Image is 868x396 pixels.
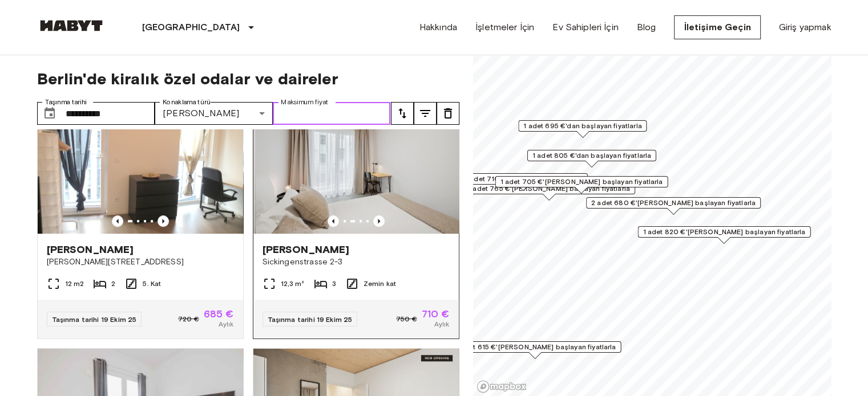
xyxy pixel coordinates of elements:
[475,22,534,32] font: İşletmeler İçin
[674,15,760,39] a: İletişime Geçin
[552,21,619,34] a: Ev Sahipleri İçin
[37,69,338,88] font: Berlin'de kiralık özel odalar ve daireler
[463,174,582,183] font: 2 adet 710 €'dan başlayan fiyatlarla
[163,108,239,119] font: [PERSON_NAME]
[295,279,304,288] font: m²
[143,279,161,288] font: 5. Kat
[219,320,234,328] font: Aylık
[65,279,72,288] font: 12
[52,315,137,324] font: Taşınma tarihi 19 Ekim 25
[495,176,668,194] div: Harita işaretleyicisi
[391,102,414,125] button: melodi
[414,102,437,125] button: melodi
[779,21,831,34] a: Giriş yapmak
[419,22,457,32] font: Hakkında
[38,102,61,125] button: Tarih seçin, seçilen tarih 9 Ekim 2025
[637,21,656,34] a: Blog
[779,22,831,32] font: Giriş yapmak
[475,21,534,34] a: İşletmeler İçin
[158,215,169,227] button: Önceki görüntü
[518,120,647,138] div: Harita işaretleyicisi
[253,96,459,339] a: DE-01-477-035-03 ünitesinin pazarlama resmiDE-01-477-035-03 ünitesinin pazarlama resmiÖnceki görü...
[454,342,616,351] font: 2 adet 615 €'[PERSON_NAME] başlayan fiyatlarla
[684,22,750,32] font: İletişime Geçin
[263,257,343,267] font: Sickingenstrasse 2-3
[74,279,84,288] font: m2
[458,173,587,191] div: Harita işaretleyicisi
[37,20,106,31] img: Habyt
[268,315,353,324] font: Taşınma tarihi 19 Ekim 25
[255,97,461,234] img: DE-01-477-035-03 ünitesinin pazarlama resmi
[586,197,761,215] div: Harita işaretleyicisi
[477,380,527,393] a: Mapbox logosu
[437,102,459,125] button: melodi
[37,96,244,339] a: DE-01-302-013-01 ünitesinin pazarlama resmiÖnceki görüntüÖnceki görüntü[PERSON_NAME][PERSON_NAME]...
[47,243,134,256] font: [PERSON_NAME]
[396,315,417,323] font: 750 €
[373,215,385,227] button: Önceki görüntü
[643,227,805,236] font: 1 adet 820 €'[PERSON_NAME] başlayan fiyatlarla
[523,121,641,130] font: 1 adet 695 €'dan başlayan fiyatlarla
[422,308,450,320] font: 710 €
[552,22,619,32] font: Ev Sahipleri İçin
[527,150,656,168] div: Harita işaretleyicisi
[178,315,199,323] font: 720 €
[163,98,210,106] font: Konaklama türü
[591,198,756,207] font: 2 adet 680 €'[PERSON_NAME] başlayan fiyatlarla
[281,279,294,288] font: 12,3
[449,341,621,359] div: Harita işaretleyicisi
[332,279,336,288] font: 3
[38,97,243,234] img: DE-01-302-013-01 ünitesinin pazarlama resmi
[328,215,339,227] button: Önceki görüntü
[204,308,234,320] font: 685 €
[637,226,810,244] div: Harita işaretleyicisi
[500,177,663,186] font: 1 adet 705 €'[PERSON_NAME] başlayan fiyatlarla
[434,320,450,328] font: Aylık
[532,151,651,160] font: 1 adet 805 €'dan başlayan fiyatlarla
[142,22,240,32] font: [GEOGRAPHIC_DATA]
[112,215,123,227] button: Önceki görüntü
[47,257,184,267] font: [PERSON_NAME][STREET_ADDRESS]
[637,22,656,32] font: Blog
[45,98,87,106] font: Taşınma tarihi
[419,21,457,34] a: Hakkında
[364,279,396,288] font: Zemin kat
[111,279,115,288] font: 2
[263,243,350,256] font: [PERSON_NAME]
[281,98,328,106] font: Maksimum fiyat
